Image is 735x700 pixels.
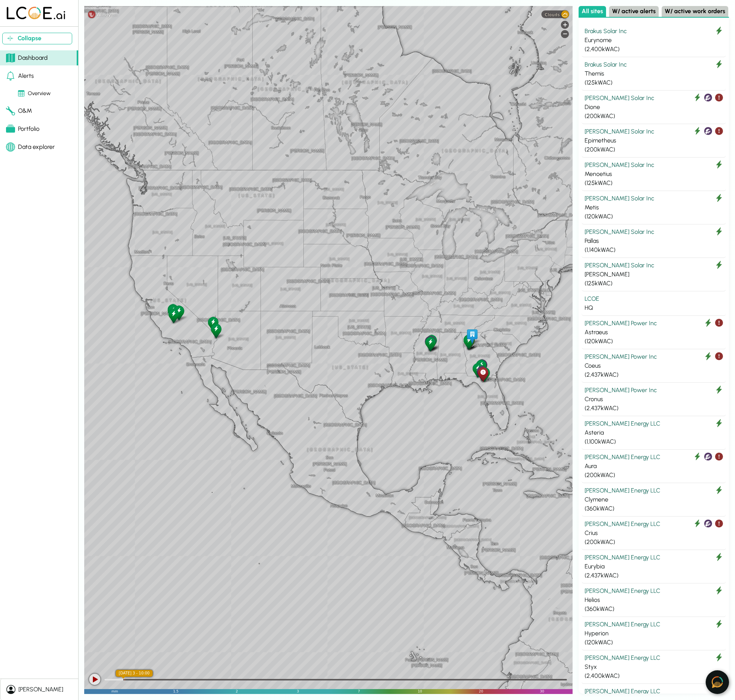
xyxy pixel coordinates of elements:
div: ( 200 kWAC) [585,145,723,154]
div: Themis [585,69,723,78]
div: [PERSON_NAME] Solar Inc [585,194,723,203]
div: Styx [585,662,723,671]
button: [PERSON_NAME] Solar Inc Pallas (1,140kWAC) [582,224,726,258]
div: Metis [172,304,185,321]
div: ( 200 kWAC) [585,471,723,480]
div: Brakus Solar Inc [585,27,723,36]
div: Overview [18,89,51,98]
div: Hyperion [425,333,438,350]
div: LCOE [585,294,723,303]
div: Menoetius [206,315,220,332]
div: ( 2,437 kWAC) [585,370,723,379]
div: ( 125 kWAC) [585,179,723,188]
button: [PERSON_NAME] Solar Inc Dione (200kWAC) [582,91,726,124]
div: Menoetius [585,170,723,179]
button: [PERSON_NAME] Solar Inc Metis (120kWAC) [582,191,726,224]
div: [PERSON_NAME] Energy LLC [585,553,723,562]
div: [PERSON_NAME] Energy LLC [585,419,723,428]
div: ( 360 kWAC) [585,504,723,513]
div: ( 360 kWAC) [585,605,723,614]
div: ( 200 kWAC) [585,112,723,121]
button: W/ active alerts [609,6,659,17]
div: ( 120 kWAC) [585,638,723,647]
div: Cronus [471,362,484,379]
div: [PERSON_NAME] Energy LLC [585,520,723,529]
button: All sites [579,6,606,17]
div: [PERSON_NAME] [585,270,723,279]
button: Collapse [2,33,72,44]
div: Dione [585,103,723,112]
div: ( 2,437 kWAC) [585,571,723,580]
div: Brakus Solar Inc [585,60,723,69]
div: HQ [585,303,723,312]
button: [PERSON_NAME] Energy LLC Eurybia (2,437kWAC) [582,550,726,583]
button: [PERSON_NAME] Power Inc Astraeus (120kWAC) [582,316,726,349]
div: Zoom out [561,30,569,38]
div: [PERSON_NAME] Power Inc [585,319,723,328]
div: Clymene [166,304,179,321]
div: ( 125 kWAC) [585,279,723,288]
div: [PERSON_NAME] Energy LLC [585,687,723,696]
div: Eurynome [209,322,223,339]
div: ( 1,140 kWAC) [585,245,723,255]
button: [PERSON_NAME] Energy LLC Asteria (1,100kWAC) [582,416,726,450]
div: Dashboard [6,53,48,62]
button: [PERSON_NAME] Energy LLC Aura (200kWAC) [582,450,726,483]
div: Hyperion [585,629,723,638]
div: Cronus [585,395,723,404]
button: Brakus Solar Inc Eurynome (2,400kWAC) [582,24,726,57]
div: Theia [462,333,475,350]
span: Clouds [545,12,560,17]
div: Select site list category [579,6,729,18]
div: Coeus [585,361,723,370]
div: Crius [475,365,488,382]
button: [PERSON_NAME] Solar Inc [PERSON_NAME] (125kWAC) [582,258,726,291]
div: Data explorer [6,142,55,152]
div: [PERSON_NAME] [18,685,63,694]
button: [PERSON_NAME] Energy LLC Crius (200kWAC) [582,517,726,550]
div: [PERSON_NAME] Energy LLC [585,620,723,629]
div: Clymene [585,495,723,504]
div: Asteria [585,428,723,437]
div: [PERSON_NAME] Power Inc [585,352,723,361]
div: Eurynome [585,36,723,45]
div: ( 1,100 kWAC) [585,437,723,446]
div: ( 2,437 kWAC) [585,404,723,413]
div: Eurybia [166,303,179,320]
div: Styx [474,358,488,375]
div: Epimetheus [424,335,437,352]
div: [PERSON_NAME] Solar Inc [585,127,723,136]
div: ( 120 kWAC) [585,337,723,346]
div: HQ [465,328,479,345]
div: Themis [424,335,437,352]
div: Epimetheus [585,136,723,145]
div: [PERSON_NAME] Solar Inc [585,94,723,103]
button: [PERSON_NAME] Energy LLC Clymene (360kWAC) [582,483,726,517]
div: Alerts [6,71,34,80]
div: Dione [423,335,436,352]
div: Metis [585,203,723,212]
button: [PERSON_NAME] Energy LLC Hyperion (120kWAC) [582,617,726,650]
button: [PERSON_NAME] Power Inc Cronus (2,437kWAC) [582,383,726,416]
div: Helios [167,307,180,324]
div: ( 2,400 kWAC) [585,671,723,680]
div: ( 120 kWAC) [585,212,723,221]
div: [PERSON_NAME] Energy LLC [585,586,723,595]
div: [PERSON_NAME] Solar Inc [585,227,723,236]
div: [PERSON_NAME] Energy LLC [585,653,723,662]
div: Crius [585,529,723,538]
div: [PERSON_NAME] Solar Inc [585,161,723,170]
div: [DATE] 3 - 10:00 [116,670,153,677]
div: O&M [6,106,32,115]
div: local time [116,670,153,677]
div: Aura [475,358,488,375]
button: [PERSON_NAME] Energy LLC Helios (360kWAC) [582,583,726,617]
div: Portfolio [6,124,39,133]
img: open chat [712,676,723,688]
div: [PERSON_NAME] Solar Inc [585,261,723,270]
div: ( 2,400 kWAC) [585,45,723,54]
button: W/ active work orders [662,6,728,17]
div: Asteria [462,333,475,350]
button: LCOE HQ [582,291,726,316]
div: Eurybia [585,562,723,571]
